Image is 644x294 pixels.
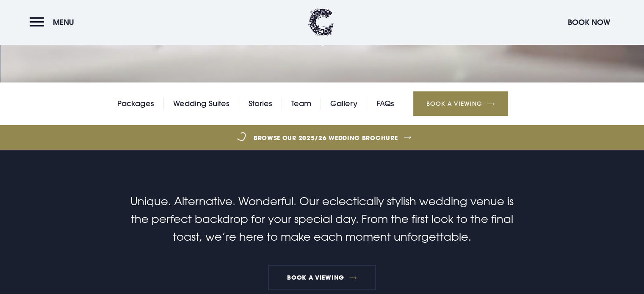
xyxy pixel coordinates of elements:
img: Clandeboye Lodge [308,8,334,36]
a: Stories [249,97,272,110]
p: Unique. Alternative. Wonderful. Our eclectically stylish wedding venue is the perfect backdrop fo... [120,192,523,246]
span: Menu [53,17,74,27]
a: Packages [117,97,154,110]
button: Menu [30,13,78,31]
button: Book Now [564,13,614,31]
a: FAQs [376,97,394,110]
a: Wedding Suites [173,97,229,110]
a: Gallery [330,97,357,110]
a: Book a viewing [268,265,376,290]
a: Team [291,97,311,110]
a: Book a Viewing [413,91,508,116]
